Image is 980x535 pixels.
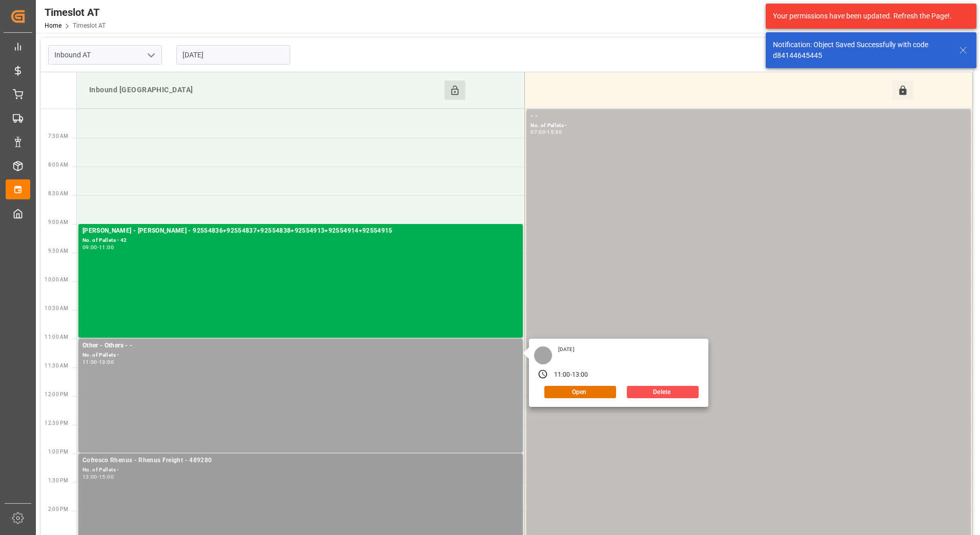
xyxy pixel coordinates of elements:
[83,236,519,245] div: No. of Pallets - 42
[83,475,97,479] div: 13:00
[530,111,967,121] div: - -
[48,191,68,196] span: 8:30 AM
[627,386,699,398] button: Delete
[83,360,97,364] div: 11:00
[99,475,114,479] div: 15:00
[48,133,68,139] span: 7:30 AM
[45,420,68,426] span: 12:30 PM
[48,162,68,168] span: 8:00 AM
[45,392,68,397] span: 12:00 PM
[83,245,97,250] div: 09:00
[48,449,68,455] span: 1:00 PM
[554,371,570,380] div: 11:00
[83,351,519,360] div: No. of Pallets -
[48,219,68,225] span: 9:00 AM
[45,277,68,282] span: 10:00 AM
[773,39,949,61] div: Notification: Object Saved Successfully with code d84144645445
[83,466,519,475] div: No. of Pallets -
[545,130,547,134] div: -
[83,226,519,236] div: [PERSON_NAME] - [PERSON_NAME] - 92554836+92554837+92554838+92554913+92554914+92554915
[83,341,519,351] div: Other - Others - -
[530,130,545,134] div: 07:00
[555,346,578,353] div: [DATE]
[48,45,162,65] input: Type to search/select
[547,130,562,134] div: 15:30
[48,248,68,254] span: 9:30 AM
[572,371,588,380] div: 13:00
[45,334,68,340] span: 11:00 AM
[97,475,99,479] div: -
[45,305,68,311] span: 10:30 AM
[97,360,99,364] div: -
[143,47,158,63] button: open menu
[97,245,99,250] div: -
[48,506,68,512] span: 2:00 PM
[45,5,106,20] div: Timeslot AT
[45,363,68,368] span: 11:30 AM
[544,386,616,398] button: Open
[45,22,62,29] a: Home
[48,478,68,483] span: 1:30 PM
[570,371,572,380] div: -
[85,80,444,100] div: Inbound [GEOGRAPHIC_DATA]
[83,456,519,466] div: Cofresco Rhenus - Rhenus Freight - 489280
[530,121,967,130] div: No. of Pallets -
[99,360,114,364] div: 13:00
[773,11,962,22] div: Your permissions have been updated. Refresh the Page!.
[176,45,290,65] input: DD-MM-YYYY
[99,245,114,250] div: 11:00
